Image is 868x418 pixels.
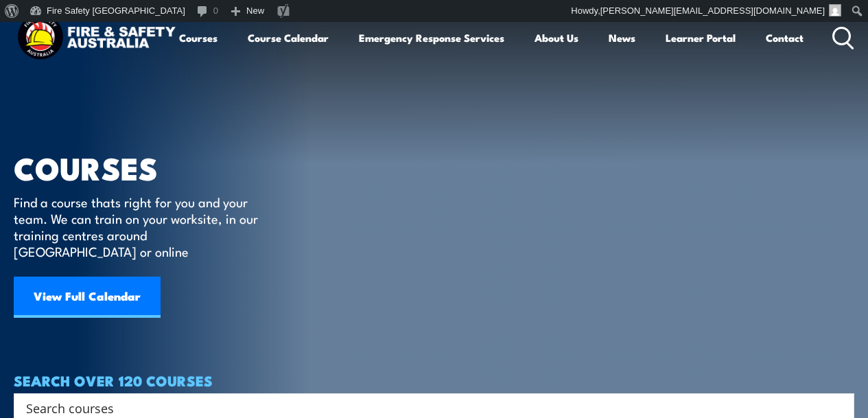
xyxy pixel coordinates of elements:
[248,21,329,54] a: Course Calendar
[14,277,161,318] a: View Full Calendar
[535,21,578,54] a: About Us
[29,398,827,417] form: Search form
[359,21,504,54] a: Emergency Response Services
[766,21,804,54] a: Contact
[609,21,635,54] a: News
[14,194,264,259] p: Find a course thats right for you and your team. We can train on your worksite, in our training c...
[14,154,278,181] h1: COURSES
[26,397,824,418] input: Search input
[666,21,736,54] a: Learner Portal
[600,5,825,16] span: [PERSON_NAME][EMAIL_ADDRESS][DOMAIN_NAME]
[14,373,854,388] h4: SEARCH OVER 120 COURSES
[179,21,218,54] a: Courses
[830,398,849,417] button: Search magnifier button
